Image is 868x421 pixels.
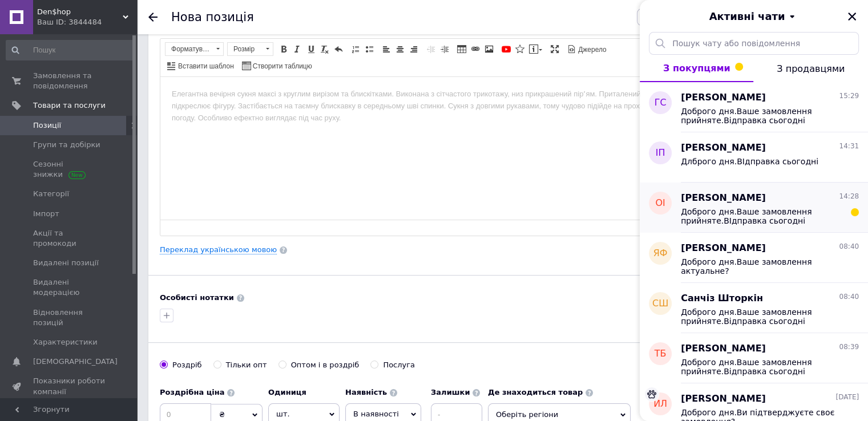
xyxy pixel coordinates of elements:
[6,40,135,60] input: Пошук
[653,247,668,260] span: ЯФ
[709,9,785,24] span: Активні чати
[227,42,273,56] a: Розмір
[655,347,667,361] span: ТБ
[33,120,61,131] span: Позиції
[37,17,137,27] div: Ваш ID: 3844484
[291,360,360,370] div: Оптом і в роздріб
[681,292,763,305] span: Санчіз Шторкін
[165,59,236,72] a: Вставити шаблон
[33,258,99,268] span: Видалені позиції
[656,147,665,160] span: ІП
[268,388,306,396] b: Одиниця
[681,242,766,255] span: [PERSON_NAME]
[672,9,836,24] button: Активні чати
[431,388,470,396] b: Залишки
[165,43,212,55] span: Форматування
[839,242,859,252] span: 08:40
[681,342,766,355] span: [PERSON_NAME]
[394,43,406,55] a: По центру
[566,43,608,55] a: Джерело
[425,43,437,55] a: Зменшити відступ
[681,392,766,406] span: [PERSON_NAME]
[839,292,859,302] span: 08:40
[681,207,843,225] span: Доброго дня.Ваше замовлення прийняте.ВІдправка сьогодні
[640,233,868,283] button: ЯФ[PERSON_NAME]08:40Доброго дня.Ваше замовлення актуальне?
[33,376,106,396] span: Показники роботи компанії
[33,277,106,298] span: Видалені модерацією
[33,159,106,180] span: Сезонні знижки
[277,43,290,55] a: Жирний (Ctrl+B)
[33,71,106,91] span: Замовлення та повідомлення
[653,398,667,411] span: ИЛ
[172,360,202,370] div: Роздріб
[332,43,345,55] a: Повернути (Ctrl+Z)
[681,257,843,276] span: Доброго дня.Ваше замовлення актуальне?
[640,132,868,183] button: ІП[PERSON_NAME]14:31Длброго дня.ВІдправка сьогодні
[839,192,859,201] span: 14:28
[777,63,845,74] span: З продавцями
[251,62,312,71] span: Створити таблицю
[407,43,420,55] a: По правому краю
[652,297,668,310] span: СШ
[219,410,225,419] span: ₴
[160,77,673,220] iframe: Редактор, 98EF1DAC-0E1B-4540-ACC5-6BB2C8AD1FC6
[839,141,859,151] span: 14:31
[176,62,234,71] span: Вставити шаблон
[640,183,868,233] button: ОІ[PERSON_NAME]14:28Доброго дня.Ваше замовлення прийняте.ВІдправка сьогодні
[681,141,766,155] span: [PERSON_NAME]
[681,358,843,376] span: Доброго дня.Ваше замовлення прийняте.Відправка сьогодні
[753,55,868,82] button: З продавцями
[637,9,767,26] button: Скопіювати існуючу позицію
[228,43,262,55] span: Розмір
[681,192,766,205] span: [PERSON_NAME]
[845,10,859,23] button: Закрити
[353,410,399,418] span: В наявності
[33,189,69,199] span: Категорії
[33,140,100,150] span: Групи та добірки
[171,10,254,24] h1: Нова позиція
[839,91,859,101] span: 15:29
[640,283,868,333] button: СШСанчіз Шторкін08:40Доброго дня.Ваше замовлення прийняте.Відправка сьогодні
[640,82,868,132] button: ГС[PERSON_NAME]15:29Доброго дня.Ваше замовлення прийняте.Відправка сьогодні
[649,32,859,55] input: Пошук чату або повідомлення
[438,43,451,55] a: Збільшити відступ
[305,43,317,55] a: Підкреслений (Ctrl+U)
[576,45,607,55] span: Джерело
[681,307,843,326] span: Доброго дня.Ваше замовлення прийняте.Відправка сьогодні
[148,13,158,22] div: Повернутися назад
[165,42,224,56] a: Форматування
[160,245,277,254] a: Переклад українською мовою
[33,337,98,347] span: Характеристики
[663,63,730,74] span: З покупцями
[640,333,868,383] button: ТБ[PERSON_NAME]08:39Доброго дня.Ваше замовлення прийняте.Відправка сьогодні
[33,209,59,219] span: Імпорт
[240,59,314,72] a: Створити таблицю
[469,43,482,55] a: Вставити/Редагувати посилання (Ctrl+L)
[500,43,512,55] a: Додати відео з YouTube
[37,7,123,17] span: Den$hop
[527,43,544,55] a: Вставити повідомлення
[349,43,362,55] a: Вставити/видалити нумерований список
[839,342,859,352] span: 08:39
[488,388,583,396] b: Де знаходиться товар
[655,197,665,210] span: ОІ
[835,392,859,402] span: [DATE]
[345,388,387,396] b: Наявність
[33,307,106,328] span: Відновлення позицій
[681,91,766,104] span: [PERSON_NAME]
[291,43,304,55] a: Курсив (Ctrl+I)
[655,96,667,110] span: ГС
[226,360,267,370] div: Тільки опт
[681,107,843,125] span: Доброго дня.Ваше замовлення прийняте.Відправка сьогодні
[318,43,331,55] a: Видалити форматування
[33,228,106,249] span: Акції та промокоди
[483,43,495,55] a: Зображення
[380,43,393,55] a: По лівому краю
[363,43,376,55] a: Вставити/видалити маркований список
[514,43,526,55] a: Вставити іконку
[681,157,818,166] span: Длброго дня.ВІдправка сьогодні
[548,43,561,55] a: Максимізувати
[33,357,118,367] span: [DEMOGRAPHIC_DATA]
[33,100,106,111] span: Товари та послуги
